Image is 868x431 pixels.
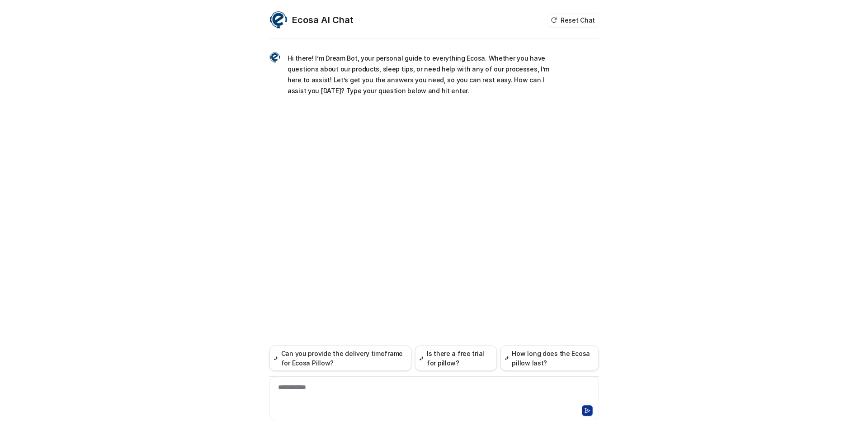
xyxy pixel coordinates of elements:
[415,346,497,371] button: Is there a free trial for pillow?
[269,11,288,29] img: Widget
[288,53,552,96] p: Hi there! I’m Dream Bot, your personal guide to everything Ecosa. Whether you have questions abou...
[548,14,599,27] button: Reset Chat
[500,346,599,371] button: How long does the Ecosa pillow last?
[269,52,280,63] img: Widget
[269,346,411,371] button: Can you provide the delivery timeframe for Ecosa Pillow?
[292,14,354,26] h2: Ecosa AI Chat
